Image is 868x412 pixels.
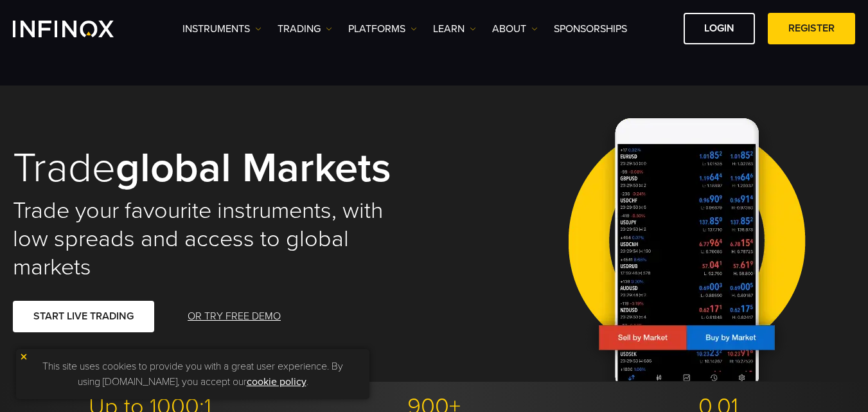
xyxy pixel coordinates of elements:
p: This site uses cookies to provide you with a great user experience. By using [DOMAIN_NAME], you a... [22,355,363,393]
a: OR TRY FREE DEMO [186,301,282,332]
a: PLATFORMS [348,21,417,37]
img: yellow close icon [19,352,28,361]
a: Instruments [182,21,261,37]
a: LOGIN [684,13,755,44]
a: SPONSORSHIPS [554,21,627,37]
a: cookie policy [247,375,306,388]
a: START LIVE TRADING [13,301,154,332]
h1: Trade [13,147,417,190]
a: INFINOX Logo [13,21,144,37]
h2: Trade your favourite instruments, with low spreads and access to global markets [13,197,417,282]
a: ABOUT [492,21,538,37]
a: REGISTER [768,13,855,44]
a: TRADING [278,21,332,37]
a: Learn [433,21,476,37]
strong: global markets [116,143,391,193]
